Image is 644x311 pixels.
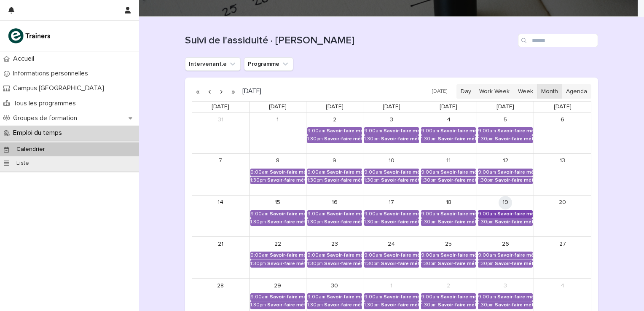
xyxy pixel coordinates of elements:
td: September 2, 2025 [306,113,363,153]
div: Savoir-faire métier - Préparation au CCP2 [324,219,362,225]
div: Savoir-faire métier - Préparation au CCP2 [267,302,305,308]
div: Savoir-faire métier - Préparation au CCP2 [270,252,305,258]
a: September 1, 2025 [271,113,284,126]
div: 9:00am [421,294,439,300]
div: Savoir-faire métier - Préparation au CCP2 [440,252,476,258]
p: Liste [10,160,36,167]
div: Savoir-faire métier - Préparation au CCP2 [384,211,419,217]
td: September 22, 2025 [249,237,306,279]
a: September 10, 2025 [385,154,398,168]
div: 1:30pm [364,136,380,142]
td: September 3, 2025 [363,113,420,153]
a: Saturday [552,102,573,112]
div: 1:30pm [421,219,437,225]
div: 9:00am [250,294,268,300]
div: 9:00am [421,169,439,175]
a: September 9, 2025 [328,154,341,168]
div: 9:00am [307,128,325,134]
a: August 31, 2025 [214,113,227,126]
td: September 7, 2025 [192,153,249,195]
p: Campus [GEOGRAPHIC_DATA] [10,84,111,92]
div: Savoir-faire métier - Préparation au CCP2 [324,136,362,142]
a: September 23, 2025 [328,237,341,251]
div: Savoir-faire métier - Préparation au CCP2 [440,128,476,134]
td: September 11, 2025 [420,153,477,195]
div: Savoir-faire métier - Préparation au CCP2 [327,211,362,217]
div: 1:30pm [364,261,380,267]
div: Savoir-faire métier - Préparation au CCP2 [324,261,362,267]
div: 9:00am [421,211,439,217]
div: Savoir-faire métier - Préparation au CCP2 [327,252,362,258]
div: 1:30pm [478,261,494,267]
a: September 27, 2025 [556,237,569,251]
a: September 28, 2025 [214,279,227,292]
a: September 16, 2025 [328,196,341,209]
div: 1:30pm [364,177,380,183]
div: Savoir-faire métier - Préparation au CCP2 [270,211,305,217]
div: 1:30pm [478,136,494,142]
div: 9:00am [478,128,496,134]
p: Calendrier [10,146,52,153]
div: 9:00am [307,211,325,217]
div: 1:30pm [307,261,323,267]
td: September 27, 2025 [534,237,591,279]
div: Savoir-faire métier - Préparation au CCP2 [497,294,533,300]
a: October 2, 2025 [442,279,455,292]
div: 1:30pm [421,302,437,308]
button: Previous month [204,85,215,98]
div: 9:00am [478,294,496,300]
a: September 17, 2025 [385,196,398,209]
div: 9:00am [307,252,325,258]
a: October 1, 2025 [385,279,398,292]
a: September 15, 2025 [271,196,284,209]
a: September 2, 2025 [328,113,341,126]
div: Search [518,34,598,47]
a: September 3, 2025 [385,113,398,126]
img: K0CqGN7SDeD6s4JG8KQk [7,27,53,44]
div: Savoir-faire métier - Préparation au CCP2 [440,169,476,175]
div: Savoir-faire métier - Préparation au CCP2 [324,177,362,183]
div: Savoir-faire métier - Préparation au CCP2 [327,294,362,300]
button: Work Week [475,84,514,99]
button: Agenda [562,84,591,99]
div: 1:30pm [421,261,437,267]
div: Savoir-faire métier - Préparation au CCP2 [497,211,533,217]
a: September 11, 2025 [442,154,455,168]
div: Savoir-faire métier - Préparation au CCP2 [497,169,533,175]
div: Savoir-faire métier - Préparation au CCP2 [384,169,419,175]
a: September 20, 2025 [556,196,569,209]
button: Previous year [192,85,204,98]
td: September 4, 2025 [420,113,477,153]
div: Savoir-faire métier - Préparation au CCP2 [495,177,533,183]
div: Savoir-faire métier - Préparation au CCP2 [324,302,362,308]
div: 1:30pm [307,302,323,308]
button: Month [537,84,562,99]
a: September 29, 2025 [271,279,284,292]
div: Savoir-faire métier - Préparation au CCP2 [440,211,476,217]
a: October 3, 2025 [499,279,512,292]
button: Day [456,84,475,99]
div: 1:30pm [478,177,494,183]
a: September 14, 2025 [214,196,227,209]
div: 9:00am [421,128,439,134]
div: Savoir-faire métier - Préparation au CCP2 [495,261,533,267]
div: Savoir-faire métier - Préparation au CCP2 [267,219,305,225]
h2: [DATE] [239,88,261,94]
div: Savoir-faire métier - Préparation au CCP2 [327,169,362,175]
td: September 26, 2025 [477,237,534,279]
div: 9:00am [478,211,496,217]
div: Savoir-faire métier - Préparation au CCP2 [497,128,533,134]
div: Savoir-faire métier - Préparation au CCP2 [497,252,533,258]
div: Savoir-faire métier - Préparation au CCP2 [381,302,419,308]
a: September 24, 2025 [385,237,398,251]
td: September 17, 2025 [363,195,420,237]
a: Sunday [210,102,231,112]
a: September 5, 2025 [499,113,512,126]
button: Week [513,84,537,99]
div: 1:30pm [250,219,266,225]
button: [DATE] [428,86,451,98]
div: 9:00am [364,169,382,175]
p: Emploi du temps [10,129,69,137]
div: 1:30pm [307,136,323,142]
div: Savoir-faire métier - Préparation au CCP2 [327,128,362,134]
